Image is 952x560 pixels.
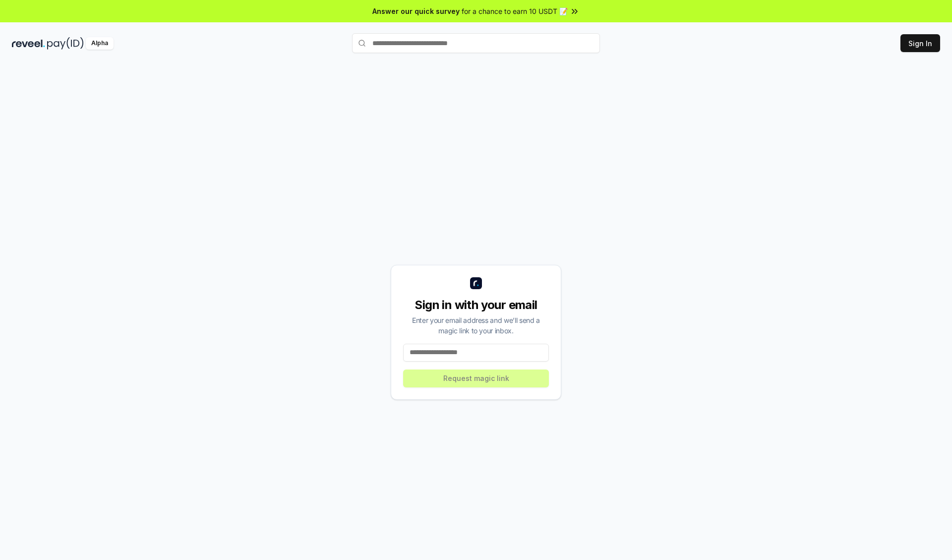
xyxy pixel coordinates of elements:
img: reveel_dark [12,37,45,50]
img: logo_small [470,277,482,289]
img: pay_id [47,37,84,50]
span: for a chance to earn 10 USDT 📝 [462,6,568,16]
span: Answer our quick survey [372,6,460,16]
div: Enter your email address and we’ll send a magic link to your inbox. [403,315,549,336]
div: Alpha [86,37,114,50]
div: Sign in with your email [403,297,549,313]
button: Sign In [900,34,940,52]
